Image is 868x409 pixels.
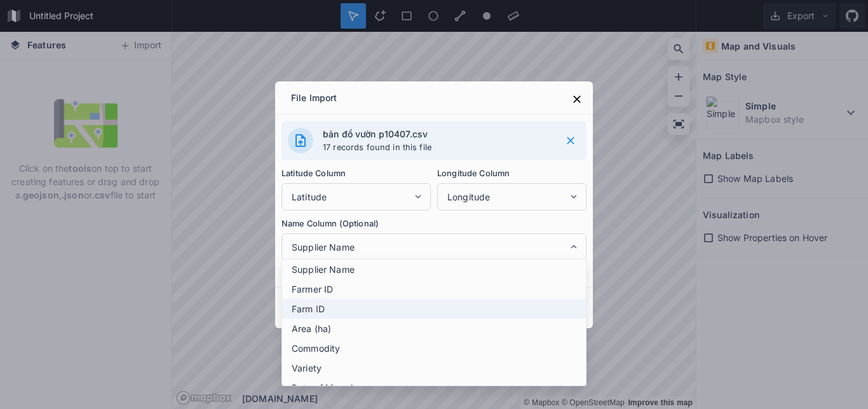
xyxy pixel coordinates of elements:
span: Latitude [292,190,412,204]
span: Farm ID [292,302,583,315]
label: Longitude Column [437,167,587,180]
div: File Import [281,85,347,114]
span: Farmer ID [292,282,583,296]
label: Name Column (Optional) [281,217,587,230]
h4: bản đồ vườn p10407.csv [323,127,552,141]
span: Supplier Name [292,263,583,276]
p: 17 records found in this file [323,141,552,154]
span: Date of Mapping [292,381,583,394]
span: Commodity [292,342,583,355]
span: Area (ha) [292,322,583,335]
span: Supplier Name [292,240,568,254]
span: Variety [292,361,583,375]
label: Latitude Column [281,167,431,180]
span: Longitude [447,190,568,204]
